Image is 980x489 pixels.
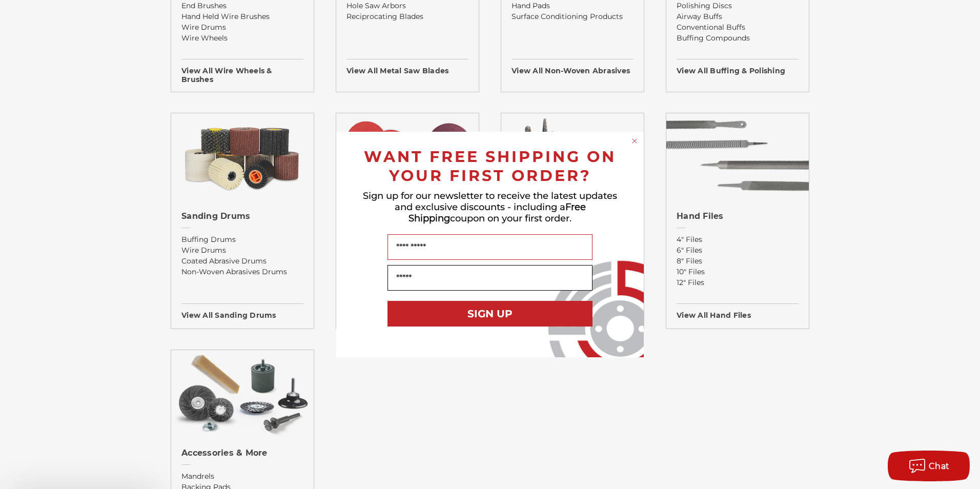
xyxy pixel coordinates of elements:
[409,201,586,224] span: Free Shipping
[364,147,616,185] span: WANT FREE SHIPPING ON YOUR FIRST ORDER?
[888,451,970,481] button: Chat
[387,301,593,327] button: SIGN UP
[363,190,617,224] span: Sign up for our newsletter to receive the latest updates and exclusive discounts - including a co...
[929,461,950,471] span: Chat
[629,136,640,146] button: Close dialog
